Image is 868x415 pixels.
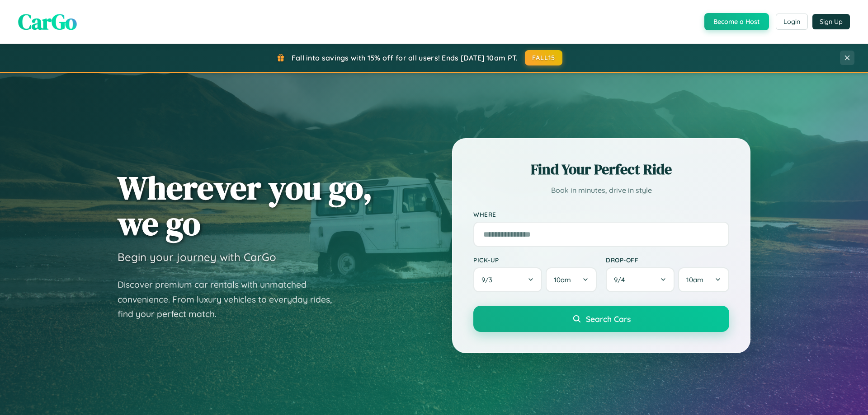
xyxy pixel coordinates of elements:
[678,267,729,292] button: 10am
[473,267,542,292] button: 9/3
[292,53,518,62] span: Fall into savings with 15% off for all users! Ends [DATE] 10am PT.
[546,267,597,292] button: 10am
[704,13,769,30] button: Become a Host
[776,14,808,30] button: Login
[473,306,729,332] button: Search Cars
[118,170,373,241] h1: Wherever you go, we go
[606,267,675,292] button: 9/4
[614,275,629,284] span: 9 / 4
[481,275,497,284] span: 9 / 3
[686,275,703,284] span: 10am
[473,184,729,197] p: Book in minutes, drive in style
[18,7,77,37] span: CarGo
[118,277,344,322] p: Discover premium car rentals with unmatched convenience. From luxury vehicles to everyday rides, ...
[586,314,631,324] span: Search Cars
[473,159,729,179] h2: Find Your Perfect Ride
[554,275,571,284] span: 10am
[606,256,729,264] label: Drop-off
[473,210,729,218] label: Where
[812,14,850,29] button: Sign Up
[525,50,563,65] button: FALL15
[118,250,276,264] h3: Begin your journey with CarGo
[473,256,597,264] label: Pick-up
